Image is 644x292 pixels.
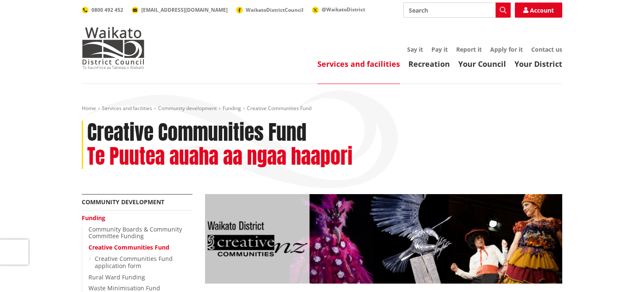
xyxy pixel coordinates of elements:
span: @WaikatoDistrict [322,6,365,13]
a: 0800 492 452 [82,6,123,13]
a: Pay it [431,45,448,53]
span: Creative Communities Fund [247,105,312,112]
span: WaikatoDistrictCouncil [246,6,304,13]
input: Search input [403,3,511,18]
a: Report it [456,45,482,53]
a: Contact us [531,45,562,53]
h1: Creative Communities Fund [87,121,306,145]
nav: breadcrumb [82,105,562,112]
a: Creative Communities Fund [88,243,169,251]
a: Services and facilities [102,105,152,112]
span: [EMAIL_ADDRESS][DOMAIN_NAME] [141,6,228,13]
a: Waste Minimisation Fund [88,284,160,292]
a: Rural Ward Funding [88,273,145,281]
a: WaikatoDistrictCouncil [236,6,304,13]
a: Your District [514,59,562,69]
a: Funding [223,105,241,112]
a: Services and facilities [317,59,400,69]
a: [EMAIL_ADDRESS][DOMAIN_NAME] [132,6,228,13]
img: Waikato District Council - Te Kaunihera aa Takiwaa o Waikato [82,27,145,69]
h2: Te Puutea auaha aa ngaa haapori [87,145,353,169]
a: Community Boards & Community Committee Funding [88,225,182,240]
a: Community development [158,105,217,112]
a: Home [82,105,96,112]
a: Funding [82,214,105,222]
a: Account [515,3,562,18]
a: Apply for it [490,45,523,53]
a: Say it [407,45,423,53]
a: Community development [82,198,164,206]
img: Creative Communities Banner [205,194,562,284]
span: 0800 492 452 [91,6,123,13]
a: Creative Communities Fund application form [95,255,173,270]
a: Recreation [408,59,450,69]
a: Your Council [458,59,506,69]
a: @WaikatoDistrict [312,6,365,13]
